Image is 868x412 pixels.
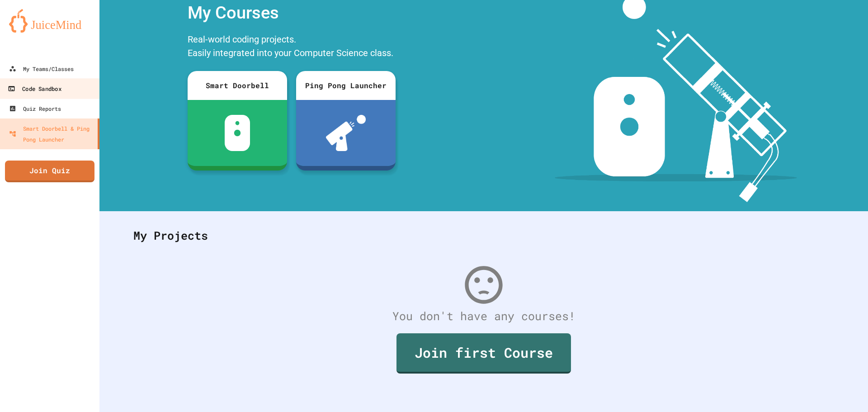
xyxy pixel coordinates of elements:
[124,218,843,253] div: My Projects
[296,71,396,100] div: Ping Pong Launcher
[225,115,250,151] img: sdb-white.svg
[5,161,94,182] a: Join Quiz
[8,83,61,95] div: Code Sandbox
[9,103,61,114] div: Quiz Reports
[396,333,571,374] a: Join first Course
[9,63,74,74] div: My Teams/Classes
[9,123,94,145] div: Smart Doorbell & Ping Pong Launcher
[326,115,366,151] img: ppl-with-ball.png
[124,308,843,325] div: You don't have any courses!
[188,71,287,100] div: Smart Doorbell
[183,30,400,64] div: Real-world coding projects. Easily integrated into your Computer Science class.
[9,9,90,33] img: logo-orange.svg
